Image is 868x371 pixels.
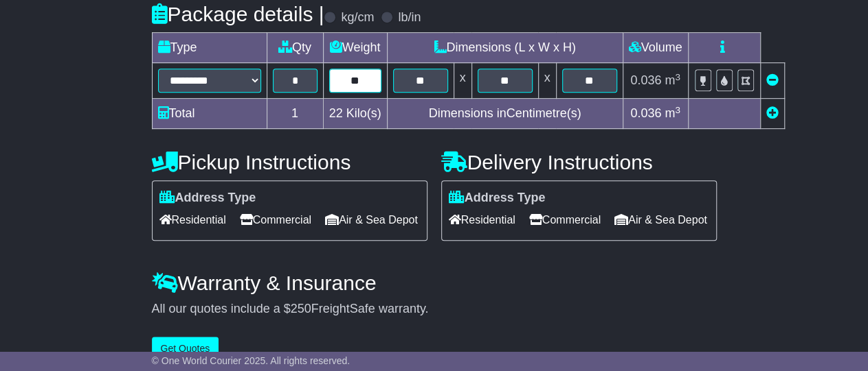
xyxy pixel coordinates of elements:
[329,106,343,120] span: 22
[159,191,256,206] label: Address Type
[291,302,311,315] span: 250
[665,73,680,87] span: m
[387,99,623,129] td: Dimensions in Centimetre(s)
[152,355,350,366] span: © One World Courier 2025. All rights reserved.
[623,33,688,63] td: Volume
[630,73,661,87] span: 0.036
[766,106,779,120] a: Add new item
[387,33,623,63] td: Dimensions (L x W x H)
[152,99,267,129] td: Total
[675,72,680,82] sup: 3
[325,209,418,230] span: Air & Sea Depot
[614,209,707,230] span: Air & Sea Depot
[449,191,546,206] label: Address Type
[454,63,471,99] td: x
[152,272,717,294] h4: Warranty & Insurance
[398,10,421,25] label: lb/in
[449,209,515,230] span: Residential
[323,99,387,129] td: Kilo(s)
[152,337,219,361] button: Get Quotes
[152,33,267,63] td: Type
[630,106,661,120] span: 0.036
[665,106,680,120] span: m
[529,209,601,230] span: Commercial
[323,33,387,63] td: Weight
[267,99,323,129] td: 1
[766,73,779,87] a: Remove this item
[152,302,717,317] div: All our quotes include a $ FreightSafe warranty.
[267,33,323,63] td: Qty
[152,151,427,173] h4: Pickup Instructions
[675,105,680,115] sup: 3
[538,63,556,99] td: x
[341,10,374,25] label: kg/cm
[240,209,311,230] span: Commercial
[441,151,717,173] h4: Delivery Instructions
[152,3,324,25] h4: Package details |
[159,209,226,230] span: Residential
